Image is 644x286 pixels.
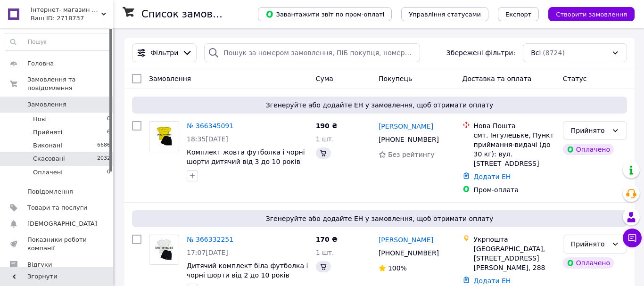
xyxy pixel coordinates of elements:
span: Інтернет- магазин дитячого одягу Odejdaopt.in.ua -- "ФутболкаShop" [31,6,101,14]
span: Показники роботи компанії [27,236,87,253]
span: 18:35[DATE] [187,135,228,143]
span: 190 ₴ [316,122,338,130]
span: 0 [107,168,110,177]
span: Створити замовлення [556,11,627,18]
div: смт. Інгулецьке, Пункт приймання-видачі (до 30 кг): вул. [STREET_ADDRESS] [474,131,555,168]
div: Пром-оплата [474,185,555,195]
a: № 366332251 [187,236,233,243]
span: 17:07[DATE] [187,249,228,256]
span: Всі [531,48,541,57]
span: Нові [33,115,47,123]
a: Створити замовлення [539,10,635,17]
span: Cума [316,75,333,82]
span: Збережені фільтри: [446,48,515,57]
span: Відгуки [27,261,52,269]
div: Прийнято [571,125,608,136]
img: Фото товару [152,122,175,151]
div: Укрпошта [474,235,555,244]
div: [GEOGRAPHIC_DATA], [STREET_ADDRESS] [PERSON_NAME], 288 [474,244,555,272]
span: Товари та послуги [27,204,87,212]
span: Скасовані [33,155,65,163]
span: Оплачені [33,168,63,177]
span: 6 [107,128,110,137]
span: Фільтри [150,48,178,57]
a: Фото товару [149,121,179,151]
span: Експорт [505,11,532,18]
span: (8724) [543,49,565,57]
span: Управління статусами [409,11,481,18]
button: Чат з покупцем [623,229,642,247]
div: Оплачено [563,144,614,155]
input: Пошук [5,33,111,50]
span: Згенеруйте або додайте ЕН у замовлення, щоб отримати оплату [136,214,623,223]
div: Нова Пошта [474,121,555,131]
span: Виконані [33,141,62,150]
span: 100% [388,264,407,272]
span: 0 [107,115,110,123]
a: [PERSON_NAME] [379,235,433,245]
div: [PHONE_NUMBER] [377,133,441,146]
button: Створити замовлення [548,7,635,21]
span: Замовлення [27,100,66,109]
span: Згенеруйте або додайте ЕН у замовлення, щоб отримати оплату [136,100,623,110]
button: Експорт [498,7,539,21]
a: № 366345091 [187,122,233,130]
a: Додати ЕН [474,277,511,285]
span: Замовлення [149,75,191,82]
a: [PERSON_NAME] [379,122,433,131]
a: Фото товару [149,235,179,265]
span: 6686 [97,141,110,150]
span: Головна [27,59,54,68]
h1: Список замовлень [141,8,237,20]
input: Пошук за номером замовлення, ПІБ покупця, номером телефону, Email, номером накладної [204,43,420,62]
span: Повідомлення [27,188,73,196]
button: Управління статусами [401,7,488,21]
span: 1 шт. [316,135,334,143]
button: Завантажити звіт по пром-оплаті [258,7,392,21]
img: Фото товару [153,235,176,264]
span: Статус [563,75,587,82]
a: Комплект жовта футболка і чорні шорти дитячий від 3 до 10 років 30(110/116) [187,148,305,175]
span: Без рейтингу [388,151,435,158]
span: Покупець [379,75,412,82]
span: Замовлення та повідомлення [27,75,113,92]
span: 170 ₴ [316,236,338,243]
span: [DEMOGRAPHIC_DATA] [27,220,97,228]
span: Завантажити звіт по пром-оплаті [265,10,384,18]
div: [PHONE_NUMBER] [377,246,441,260]
span: 2032 [97,155,110,163]
div: Прийнято [571,239,608,249]
span: Доставка та оплата [462,75,532,82]
div: Оплачено [563,257,614,269]
span: 1 шт. [316,249,334,256]
a: Додати ЕН [474,173,511,180]
div: Ваш ID: 2718737 [31,14,113,23]
span: Прийняті [33,128,62,137]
